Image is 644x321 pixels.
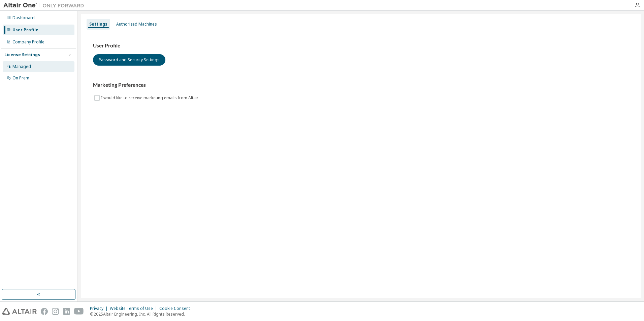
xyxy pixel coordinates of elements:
p: © 2025 Altair Engineering, Inc. All Rights Reserved. [90,311,194,317]
div: Settings [89,22,107,27]
div: License Settings [4,52,40,58]
h3: Marketing Preferences [93,82,629,88]
img: youtube.svg [74,308,84,315]
div: On Prem [12,75,29,81]
div: User Profile [12,27,38,33]
img: Altair One [3,2,88,9]
div: Privacy [90,306,110,311]
div: Managed [12,64,31,69]
button: Password and Security Settings [93,54,165,66]
div: Cookie Consent [159,306,194,311]
div: Company Profile [12,39,44,45]
div: Website Terms of Use [110,306,159,311]
div: Authorized Machines [116,22,157,27]
img: linkedin.svg [63,308,70,315]
img: altair_logo.svg [2,308,37,315]
img: facebook.svg [41,308,48,315]
h3: User Profile [93,42,629,49]
div: Dashboard [12,15,35,21]
label: I would like to receive marketing emails from Altair [101,94,200,102]
img: instagram.svg [52,308,59,315]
